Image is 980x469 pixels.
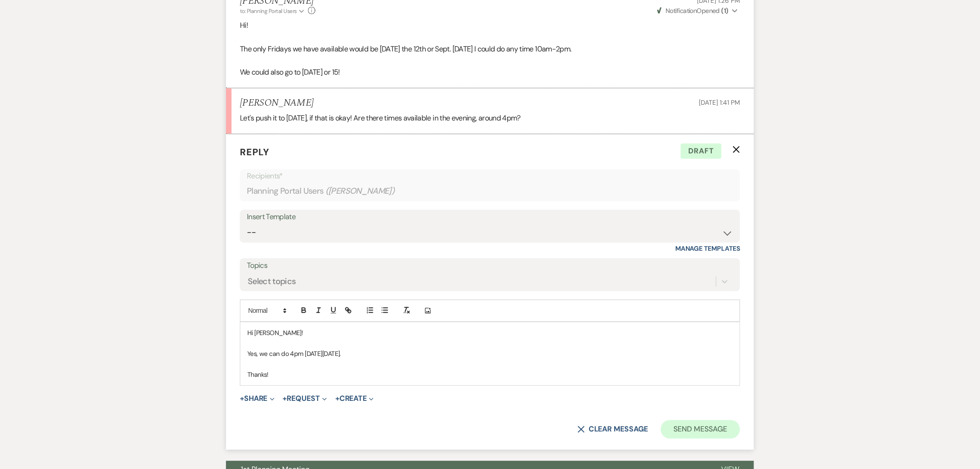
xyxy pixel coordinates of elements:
span: Opened [657,6,729,15]
p: Hi! [240,19,740,32]
p: Yes, we can do 4pm [DATE][DATE]. [247,349,733,359]
span: ( [PERSON_NAME] ) [326,185,395,198]
span: + [335,395,339,403]
button: to: Planning Portal Users [240,7,306,15]
div: Insert Template [247,211,733,224]
span: Reply [240,146,270,158]
div: Planning Portal Users [247,183,733,201]
label: Topics [247,260,733,273]
p: We could also go to [DATE] or 15! [240,67,740,79]
button: NotificationOpened (1) [656,6,740,16]
button: Share [240,395,275,403]
span: [DATE] 1:41 PM [699,99,740,107]
button: Clear message [578,426,648,433]
span: Notification [666,6,697,15]
p: Let's push it to [DATE], if that is okay! Are there times available in the evening, around 4pm? [240,113,740,125]
div: Select topics [248,276,296,288]
p: Hi [PERSON_NAME]! [247,328,733,338]
button: Create [335,395,374,403]
a: Manage Templates [675,245,740,253]
p: Recipients* [247,171,733,183]
button: Request [283,395,327,403]
span: to: Planning Portal Users [240,7,297,15]
span: + [240,395,244,403]
button: Send Message [661,420,740,439]
p: The only Fridays we have available would be [DATE] the 12th or Sept. [DATE] I could do any time 1... [240,43,740,55]
span: Draft [681,144,722,159]
p: Thanks! [247,370,733,380]
strong: ( 1 ) [722,6,729,15]
h5: [PERSON_NAME] [240,98,314,109]
span: + [283,395,287,403]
